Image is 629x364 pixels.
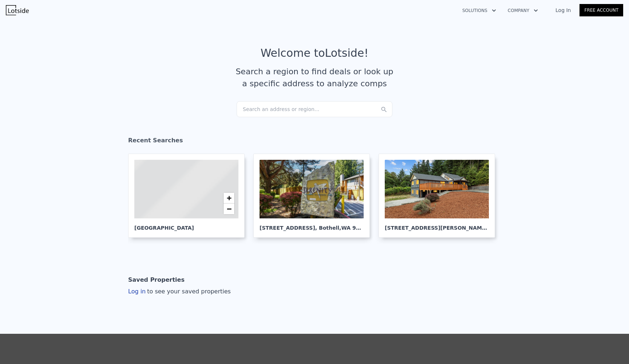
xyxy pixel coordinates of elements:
div: [STREET_ADDRESS][PERSON_NAME] , Bremerton [385,218,489,232]
span: to see your saved properties [146,288,231,295]
span: + [227,193,232,202]
button: Company [502,4,544,17]
div: Recent Searches [128,130,501,154]
div: [GEOGRAPHIC_DATA] [134,218,238,232]
a: Zoom out [223,203,234,214]
a: [STREET_ADDRESS][PERSON_NAME], Bremerton [379,154,501,238]
button: Solutions [456,4,502,17]
div: Welcome to Lotside ! [261,47,369,60]
a: Log In [547,7,579,14]
span: − [227,204,232,213]
a: [GEOGRAPHIC_DATA] [128,154,250,238]
span: , WA 98011 [339,225,370,231]
a: [STREET_ADDRESS], Bothell,WA 98011 [253,154,376,238]
div: Search an address or region... [237,101,392,117]
div: [STREET_ADDRESS] , Bothell [260,218,364,232]
div: Search a region to find deals or look up a specific address to analyze comps [233,66,396,90]
a: Free Account [579,4,623,16]
a: Zoom in [223,193,234,203]
div: Log in [128,287,231,296]
div: Saved Properties [128,273,185,287]
img: Lotside [6,5,29,15]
